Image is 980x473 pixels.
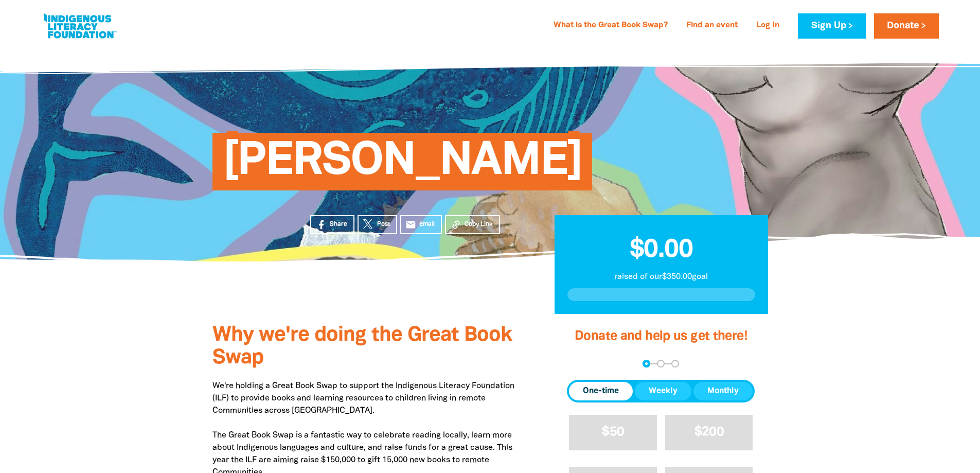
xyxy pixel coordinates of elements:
a: emailEmail [400,215,442,234]
a: Find an event [680,17,744,34]
button: Copy Link [445,215,500,234]
span: Weekly [649,385,678,397]
a: Donate [874,13,939,39]
a: What is the Great Book Swap? [547,17,674,34]
button: Monthly [693,382,753,400]
span: Copy Link [465,220,493,229]
span: $0.00 [630,238,693,262]
span: One-time [583,385,619,397]
span: $200 [694,426,724,438]
a: Log In [750,17,786,34]
a: Post [358,215,397,234]
a: Sign Up [798,13,865,39]
span: $50 [602,426,624,438]
button: Weekly [635,382,691,400]
span: Share [330,220,347,229]
span: Post [377,220,390,229]
button: Navigate to step 2 of 3 to enter your details [657,360,665,367]
button: $50 [569,415,657,450]
div: Donation frequency [567,380,755,402]
span: [PERSON_NAME] [223,141,582,190]
button: $200 [665,415,753,450]
span: Donate and help us get there! [575,330,747,342]
i: email [405,219,416,230]
button: Navigate to step 1 of 3 to enter your donation amount [643,360,650,367]
span: Email [419,220,435,229]
button: One-time [569,382,633,400]
a: Share [310,215,354,234]
button: Navigate to step 3 of 3 to enter your payment details [671,360,679,367]
span: Why we're doing the Great Book Swap [212,326,512,367]
p: raised of our $350.00 goal [567,271,755,283]
span: Monthly [707,385,739,397]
